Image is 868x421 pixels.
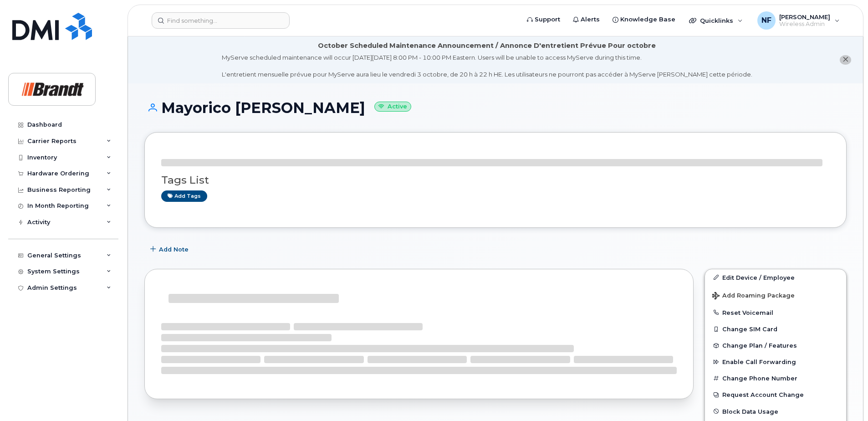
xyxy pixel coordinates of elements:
[705,403,846,420] button: Block Data Usage
[705,321,846,337] button: Change SIM Card
[318,41,656,51] div: October Scheduled Maintenance Announcement / Annonce D'entretient Prévue Pour octobre
[222,53,752,79] div: MyServe scheduled maintenance will occur [DATE][DATE] 8:00 PM - 10:00 PM Eastern. Users will be u...
[705,386,846,403] button: Request Account Change
[144,100,847,116] h1: Mayorico [PERSON_NAME]
[705,370,846,386] button: Change Phone Number
[705,354,846,370] button: Enable Call Forwarding
[374,102,411,112] small: Active
[722,359,796,365] span: Enable Call Forwarding
[705,269,846,286] a: Edit Device / Employee
[161,190,207,202] a: Add tags
[161,175,830,186] h3: Tags List
[712,292,795,301] span: Add Roaming Package
[705,337,846,354] button: Change Plan / Features
[159,245,189,254] span: Add Note
[144,241,196,258] button: Add Note
[705,286,846,304] button: Add Roaming Package
[722,342,797,349] span: Change Plan / Features
[705,304,846,321] button: Reset Voicemail
[840,55,851,65] button: close notification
